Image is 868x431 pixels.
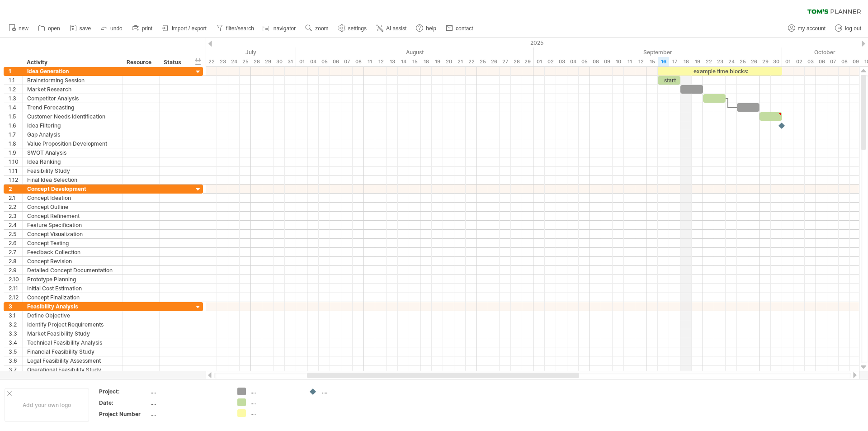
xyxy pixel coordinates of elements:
[9,139,22,148] div: 1.8
[110,25,123,32] span: undo
[27,166,118,175] div: Feasibility Study
[261,23,298,34] a: navigator
[348,25,367,32] span: settings
[27,248,118,256] div: Feedback Collection
[27,94,118,103] div: Competitor Analysis
[9,130,22,139] div: 1.7
[250,388,300,395] div: ....
[9,275,22,284] div: 2.10
[27,121,118,130] div: Idea Filtering
[27,67,118,76] div: Idea Generation
[27,284,118,293] div: Initial Cost Estimation
[27,338,118,347] div: Technical Feasibility Analysis
[9,338,22,347] div: 3.4
[240,57,251,66] div: Friday, 25 July 2025
[27,58,117,67] div: Activity
[9,148,22,157] div: 1.9
[9,320,22,329] div: 3.2
[798,25,826,32] span: my account
[409,57,420,66] div: Friday, 15 August 2025
[27,148,118,157] div: SWOT Analysis
[793,57,805,66] div: Thursday, 2 October 2025
[488,57,500,66] div: Tuesday, 26 August 2025
[9,293,22,302] div: 2.12
[9,94,22,103] div: 1.3
[80,25,91,32] span: save
[9,329,22,338] div: 3.3
[99,410,149,418] div: Project Number
[669,57,680,66] div: Wednesday, 17 September 2025
[692,57,703,66] div: Friday, 19 September 2025
[533,47,782,57] div: September 2025
[9,121,22,130] div: 1.6
[9,356,22,365] div: 3.6
[19,25,28,32] span: new
[251,57,262,66] div: Monday, 28 July 2025
[443,57,454,66] div: Wednesday, 20 August 2025
[771,57,782,66] div: Tuesday, 30 September 2025
[748,57,759,66] div: Friday, 26 September 2025
[27,212,118,220] div: Concept Refinement
[206,57,217,66] div: Tuesday, 22 July 2025
[27,293,118,302] div: Concept Finalization
[9,266,22,275] div: 2.9
[386,25,406,32] span: AI assist
[341,57,353,66] div: Thursday, 7 August 2025
[27,130,118,139] div: Gap Analysis
[9,365,22,374] div: 3.7
[426,25,436,32] span: help
[27,230,118,238] div: Concept Visualization
[27,221,118,229] div: Feature Specification
[9,248,22,256] div: 2.7
[533,57,545,66] div: Monday, 1 September 2025
[160,23,209,34] a: import / export
[27,356,118,365] div: Legal Feasibility Assessment
[9,194,22,202] div: 2.1
[387,57,398,66] div: Wednesday, 13 August 2025
[27,157,118,166] div: Idea Ranking
[262,57,274,66] div: Tuesday, 29 July 2025
[9,103,22,112] div: 1.4
[27,203,118,211] div: Concept Outline
[9,85,22,94] div: 1.2
[9,302,22,311] div: 3
[374,23,409,34] a: AI assist
[27,103,118,112] div: Trend Forecasting
[456,25,473,32] span: contact
[250,398,300,406] div: ....
[9,284,22,293] div: 2.11
[250,409,300,417] div: ....
[454,57,466,66] div: Thursday, 21 August 2025
[27,175,118,184] div: Final Idea Selection
[703,57,714,66] div: Monday, 22 September 2025
[477,57,488,66] div: Monday, 25 August 2025
[27,257,118,265] div: Concept Revision
[9,157,22,166] div: 1.10
[27,365,118,374] div: Operational Feasibility Study
[466,57,477,66] div: Friday, 22 August 2025
[805,57,816,66] div: Friday, 3 October 2025
[850,57,861,66] div: Thursday, 9 October 2025
[9,185,22,193] div: 2
[839,57,850,66] div: Wednesday, 8 October 2025
[646,57,658,66] div: Monday, 15 September 2025
[99,399,149,407] div: Date:
[130,23,155,34] a: print
[27,112,118,121] div: Customer Needs Identification
[27,194,118,202] div: Concept Ideation
[680,57,692,66] div: Thursday, 18 September 2025
[579,57,590,66] div: Friday, 5 September 2025
[9,203,22,211] div: 2.2
[303,23,331,34] a: zoom
[27,320,118,329] div: Identify Project Requirements
[274,25,296,32] span: navigator
[833,23,864,34] a: log out
[353,57,364,66] div: Friday, 8 August 2025
[364,57,375,66] div: Monday, 11 August 2025
[414,23,439,34] a: help
[151,410,226,418] div: ....
[726,57,737,66] div: Wednesday, 24 September 2025
[142,25,152,32] span: print
[307,57,319,66] div: Monday, 4 August 2025
[432,57,443,66] div: Tuesday, 19 August 2025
